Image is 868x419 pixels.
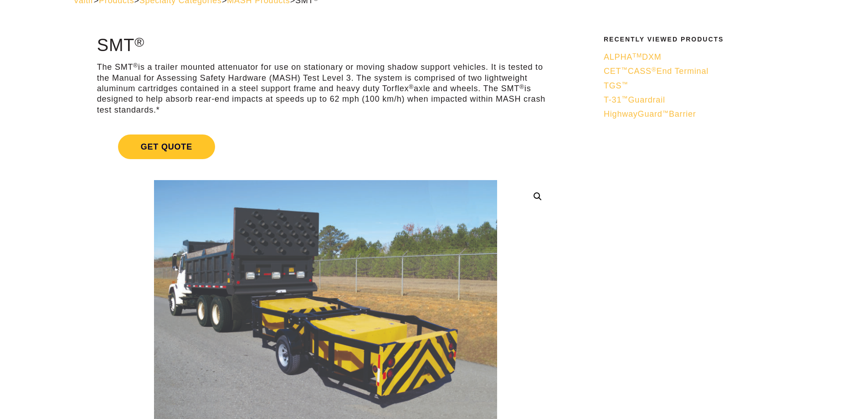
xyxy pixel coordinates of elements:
[632,52,642,59] sup: TM
[133,62,138,69] sup: ®
[604,52,662,62] span: ALPHA DXM
[134,35,144,49] sup: ®
[604,95,789,105] a: T-31™Guardrail
[118,134,215,159] span: Get Quote
[604,36,789,43] h2: Recently Viewed Products
[621,81,628,88] sup: ™
[604,81,628,90] span: TGS
[97,62,554,115] p: The SMT is a trailer mounted attenuator for use on stationary or moving shadow support vehicles. ...
[652,66,657,73] sup: ®
[604,66,789,77] a: CET™CASS®End Terminal
[604,81,789,91] a: TGS™
[97,124,554,170] a: Get Quote
[604,67,709,76] span: CET CASS End Terminal
[604,109,789,119] a: HighwayGuard™Barrier
[604,95,665,104] span: T-31 Guardrail
[621,66,627,73] sup: ™
[663,109,669,116] sup: ™
[621,95,628,102] sup: ™
[519,83,524,90] sup: ®
[604,52,789,62] a: ALPHATMDXM
[97,36,554,55] h1: SMT
[409,83,414,90] sup: ®
[604,109,696,119] span: HighwayGuard Barrier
